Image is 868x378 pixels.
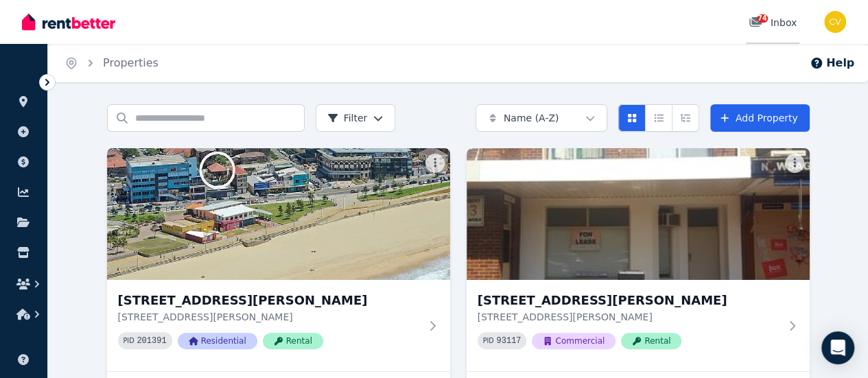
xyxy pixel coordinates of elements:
div: Inbox [749,16,797,29]
span: Name (A-Z) [504,111,559,125]
small: PID [483,337,494,344]
img: Con Vafeas [824,11,846,33]
small: PID [124,337,134,344]
code: 201391 [137,336,166,346]
button: Card view [618,104,646,132]
div: View options [618,104,699,132]
button: More options [425,154,445,173]
img: 1/1 Fenton Avenue, Maroubra [107,148,450,280]
a: 1/1 Fenton Avenue, Maroubra[STREET_ADDRESS][PERSON_NAME][STREET_ADDRESS][PERSON_NAME]PID 201391Re... [107,148,450,371]
img: RentBetter [22,12,115,32]
button: Name (A-Z) [476,104,607,132]
nav: Breadcrumb [48,44,175,82]
button: Expanded list view [672,104,699,132]
button: Filter [316,104,396,132]
a: 1/25 Dalley Avenue, Pagewood[STREET_ADDRESS][PERSON_NAME][STREET_ADDRESS][PERSON_NAME]PID 93117Co... [467,148,810,371]
span: Rental [621,333,681,349]
p: [STREET_ADDRESS][PERSON_NAME] [478,310,779,324]
p: [STREET_ADDRESS][PERSON_NAME] [118,310,420,324]
span: Filter [327,111,368,125]
img: 1/25 Dalley Avenue, Pagewood [467,148,810,280]
button: Help [810,55,854,71]
div: Open Intercom Messenger [821,331,854,364]
span: Rental [263,333,323,349]
code: 93117 [496,336,521,346]
span: Commercial [532,333,615,349]
h3: [STREET_ADDRESS][PERSON_NAME] [118,291,420,310]
span: Residential [178,333,257,349]
span: 74 [757,14,768,23]
a: Properties [103,56,159,69]
button: Compact list view [645,104,672,132]
button: More options [785,154,804,173]
a: Add Property [710,104,810,132]
h3: [STREET_ADDRESS][PERSON_NAME] [478,291,779,310]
